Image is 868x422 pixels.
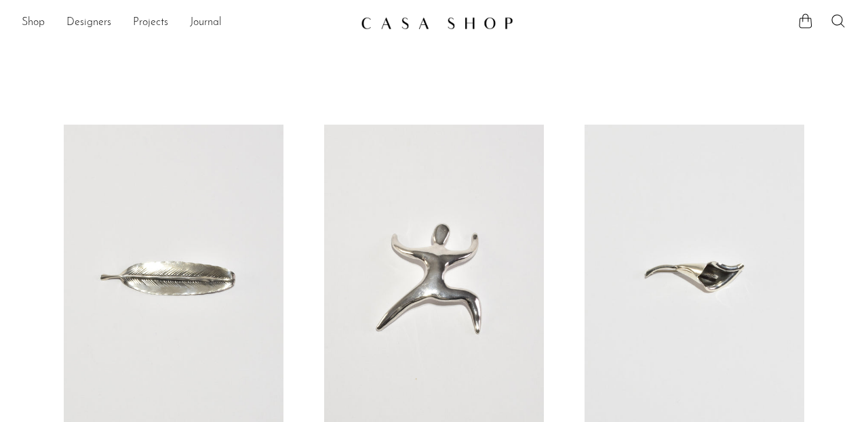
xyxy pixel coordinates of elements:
[190,14,222,32] a: Journal
[133,14,168,32] a: Projects
[22,12,350,35] nav: Desktop navigation
[22,14,45,32] a: Shop
[66,14,111,32] a: Designers
[22,12,350,35] ul: NEW HEADER MENU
